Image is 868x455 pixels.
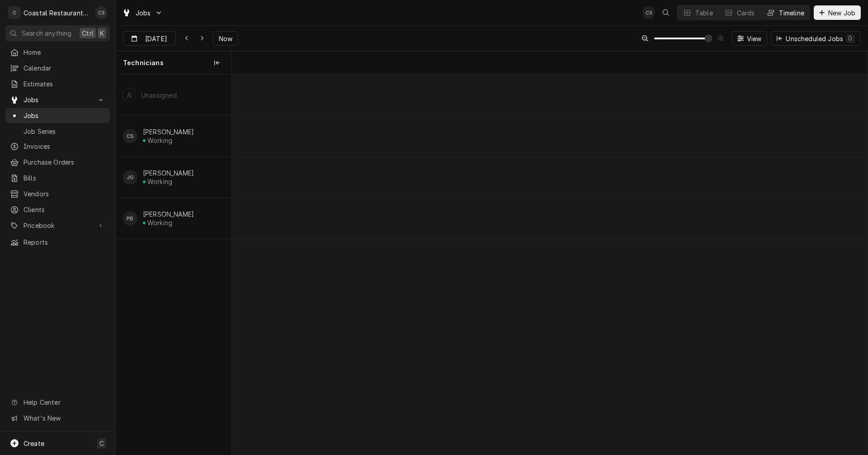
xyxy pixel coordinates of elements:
[5,61,110,76] a: Calendar
[24,47,105,57] span: Home
[5,45,110,60] a: Home
[5,139,110,154] a: Invoices
[5,186,110,201] a: Vendors
[24,440,44,447] span: Create
[147,219,172,227] div: Working
[642,6,655,19] div: CS
[136,8,151,18] span: Jobs
[123,129,137,143] div: CS
[5,124,110,139] a: Job Series
[24,173,105,183] span: Bills
[24,95,92,104] span: Jobs
[24,398,104,407] span: Help Center
[779,8,804,18] div: Timeline
[5,202,110,217] a: Clients
[771,31,861,46] button: Unscheduled Jobs0
[732,31,768,46] button: View
[24,237,105,247] span: Reports
[24,189,105,199] span: Vendors
[24,221,92,230] span: Pricebook
[5,76,110,91] a: Estimates
[5,235,110,250] a: Reports
[82,28,94,38] span: Ctrl
[123,170,137,185] div: JG
[5,155,110,170] a: Purchase Orders
[24,142,105,151] span: Invoices
[5,171,110,185] a: Bills
[745,34,764,43] span: View
[99,439,104,448] span: C
[695,8,713,18] div: Table
[848,33,853,43] div: 0
[8,6,21,19] div: C
[143,210,194,218] div: [PERSON_NAME]
[116,51,231,75] div: Technicians column. SPACE for context menu
[118,5,166,20] a: Go to Jobs
[24,127,105,136] span: Job Series
[123,211,137,226] div: PB
[24,63,105,73] span: Calendar
[141,91,177,99] div: Unassigned
[24,8,90,18] div: Coastal Restaurant Repair
[786,34,855,43] div: Unscheduled Jobs
[22,28,71,38] span: Search anything
[5,25,110,41] button: Search anythingCtrlK
[123,58,164,67] span: Technicians
[95,6,108,19] div: Chris Sockriter's Avatar
[217,34,234,43] span: Now
[123,31,176,46] button: [DATE]
[143,169,194,177] div: [PERSON_NAME]
[143,128,194,136] div: [PERSON_NAME]
[814,5,861,20] button: New Job
[95,6,108,19] div: CS
[24,79,105,89] span: Estimates
[5,395,110,410] a: Go to Help Center
[100,28,104,38] span: K
[737,8,755,18] div: Cards
[24,413,104,423] span: What's New
[24,205,105,214] span: Clients
[5,108,110,123] a: Jobs
[659,5,673,20] button: Open search
[147,137,172,144] div: Working
[826,8,857,18] span: New Job
[147,178,172,185] div: Working
[5,411,110,426] a: Go to What's New
[642,6,655,19] div: Chris Sockriter's Avatar
[24,111,105,120] span: Jobs
[123,170,137,185] div: James Gatton's Avatar
[24,157,105,167] span: Purchase Orders
[116,75,231,455] div: left
[123,211,137,226] div: Phill Blush's Avatar
[5,92,110,107] a: Go to Jobs
[213,31,238,46] button: Now
[5,218,110,233] a: Go to Pricebook
[123,129,137,143] div: Chris Sockriter's Avatar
